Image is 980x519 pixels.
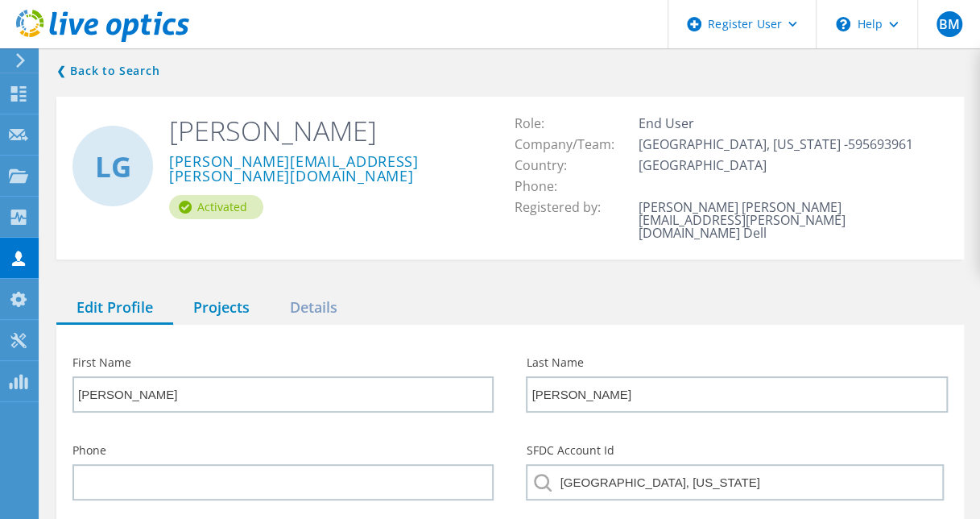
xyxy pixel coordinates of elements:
a: [PERSON_NAME][EMAIL_ADDRESS][PERSON_NAME][DOMAIN_NAME] [169,154,486,185]
label: Last Name [526,357,947,368]
span: [GEOGRAPHIC_DATA], [US_STATE] -595693961 [638,135,928,153]
label: Phone [72,445,494,456]
span: Registered by: [514,198,616,216]
span: BM [938,18,959,31]
span: Country: [514,156,582,174]
a: Live Optics Dashboard [16,34,189,45]
label: SFDC Account Id [526,445,947,456]
td: [GEOGRAPHIC_DATA] [634,155,947,176]
div: Activated [169,195,263,219]
svg: \n [836,17,850,31]
td: End User [634,113,947,134]
div: Details [270,292,358,325]
a: Back to search [56,61,159,81]
div: Edit Profile [56,292,173,325]
span: Role: [514,114,560,132]
h2: [PERSON_NAME] [169,113,486,148]
span: Phone: [514,177,573,195]
span: LG [95,152,131,181]
label: First Name [72,357,494,368]
div: Projects [173,292,270,325]
td: [PERSON_NAME] [PERSON_NAME][EMAIL_ADDRESS][PERSON_NAME][DOMAIN_NAME] Dell [634,197,947,243]
span: Company/Team: [514,135,630,153]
